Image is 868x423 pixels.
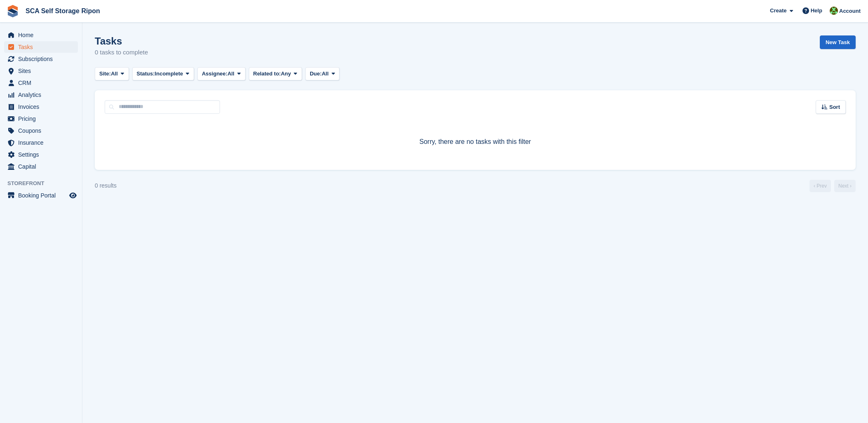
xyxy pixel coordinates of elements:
[18,161,68,172] span: Capital
[829,103,840,111] span: Sort
[18,190,68,201] span: Booking Portal
[810,180,831,192] a: Previous
[18,29,68,41] span: Home
[305,67,339,81] button: Due: All
[197,67,246,81] button: Assignee: All
[95,67,129,81] button: Site: All
[808,180,857,192] nav: Page
[18,113,68,125] span: Pricing
[4,101,78,113] a: menu
[155,70,183,78] span: Incomplete
[281,70,291,78] span: Any
[4,41,78,53] a: menu
[4,113,78,125] a: menu
[95,35,148,47] h1: Tasks
[95,181,117,190] div: 0 results
[4,190,78,201] a: menu
[18,65,68,77] span: Sites
[4,65,78,77] a: menu
[811,7,822,15] span: Help
[834,180,856,192] a: Next
[99,70,111,78] span: Site:
[830,7,838,15] img: Kelly Neesham
[137,70,155,78] span: Status:
[18,89,68,101] span: Analytics
[18,137,68,148] span: Insurance
[310,70,322,78] span: Due:
[18,101,68,113] span: Invoices
[68,190,78,200] a: Preview store
[253,70,281,78] span: Related to:
[22,4,103,18] a: SCA Self Storage Ripon
[249,67,302,81] button: Related to: Any
[4,29,78,41] a: menu
[18,77,68,89] span: CRM
[4,125,78,136] a: menu
[227,70,234,78] span: All
[770,7,786,15] span: Create
[322,70,329,78] span: All
[18,125,68,136] span: Coupons
[18,53,68,65] span: Subscriptions
[95,48,148,57] p: 0 tasks to complete
[111,70,118,78] span: All
[7,5,19,17] img: stora-icon-8386f47178a22dfd0bd8f6a31ec36ba5ce8667c1dd55bd0f319d3a0aa187defe.svg
[839,7,861,15] span: Account
[18,149,68,160] span: Settings
[132,67,194,81] button: Status: Incomplete
[4,89,78,101] a: menu
[202,70,227,78] span: Assignee:
[820,35,856,49] a: New Task
[4,137,78,148] a: menu
[105,137,846,147] p: Sorry, there are no tasks with this filter
[4,149,78,160] a: menu
[7,179,82,188] span: Storefront
[4,77,78,89] a: menu
[4,53,78,65] a: menu
[4,161,78,172] a: menu
[18,41,68,53] span: Tasks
